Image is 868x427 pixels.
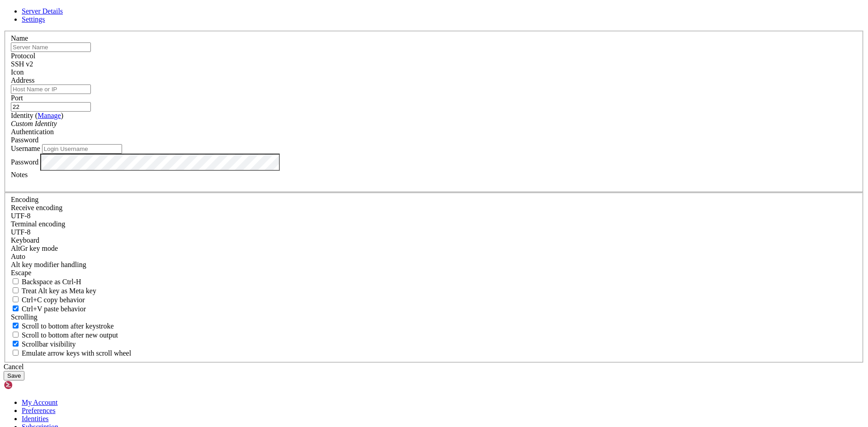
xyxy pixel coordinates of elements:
[11,253,857,261] div: Auto
[4,363,864,371] div: Cancel
[22,331,118,339] span: Scroll to bottom after new output
[11,322,114,330] label: Whether to scroll to the bottom on any keystroke.
[22,322,114,330] span: Scroll to bottom after keystroke
[13,278,19,284] input: Backspace as Ctrl-H
[11,340,76,348] label: The vertical scrollbar mode.
[11,84,91,94] input: Host Name or IP
[11,253,25,260] span: Auto
[11,171,28,178] label: Notes
[22,305,86,313] span: Ctrl+V paste behavior
[11,244,58,252] label: Set the expected encoding for data received from the host. If the encodings do not match, visual ...
[22,7,63,15] a: Server Details
[11,60,857,68] div: SSH v2
[11,76,34,84] label: Address
[13,341,19,347] input: Scrollbar visibility
[11,136,857,144] div: Password
[42,144,122,154] input: Login Username
[11,204,62,211] label: Set the expected encoding for data received from the host. If the encodings do not match, visual ...
[11,220,65,228] label: The default terminal encoding. ISO-2022 enables character map translations (like graphics maps). ...
[11,128,54,136] label: Authentication
[11,34,28,42] label: Name
[22,399,58,406] a: My Account
[38,112,61,119] a: Manage
[22,340,76,348] span: Scrollbar visibility
[11,228,31,236] span: UTF-8
[35,112,63,119] span: ( )
[13,305,19,311] input: Ctrl+V paste behavior
[11,269,31,277] span: Escape
[11,261,86,268] label: Controls how the Alt key is handled. Escape: Send an ESC prefix. 8-Bit: Add 128 to the typed char...
[13,287,19,293] input: Treat Alt key as Meta key
[11,120,57,127] i: Custom Identity
[22,278,81,286] span: Backspace as Ctrl-H
[11,278,81,286] label: If true, the backspace should send BS ('\x08', aka ^H). Otherwise the backspace key should send '...
[11,60,33,68] span: SSH v2
[13,332,19,338] input: Scroll to bottom after new output
[11,112,63,119] label: Identity
[4,380,56,389] img: Shellngn
[11,158,38,165] label: Password
[22,349,131,357] span: Emulate arrow keys with scroll wheel
[13,296,19,302] input: Ctrl+C copy behavior
[11,94,23,102] label: Port
[11,212,857,220] div: UTF-8
[11,120,857,128] div: Custom Identity
[11,287,96,295] label: Whether the Alt key acts as a Meta key or as a distinct Alt key.
[11,236,39,244] label: Keyboard
[22,296,85,304] span: Ctrl+C copy behavior
[11,228,857,236] div: UTF-8
[4,371,24,380] button: Save
[11,296,85,304] label: Ctrl-C copies if true, send ^C to host if false. Ctrl-Shift-C sends ^C to host if true, copies if...
[11,269,857,277] div: Escape
[22,415,49,422] a: Identities
[11,136,38,144] span: Password
[11,349,131,357] label: When using the alternative screen buffer, and DECCKM (Application Cursor Keys) is active, mouse w...
[22,15,45,23] a: Settings
[11,331,118,339] label: Scroll to bottom after new output.
[13,350,19,356] input: Emulate arrow keys with scroll wheel
[22,287,96,295] span: Treat Alt key as Meta key
[11,145,40,152] label: Username
[11,305,86,313] label: Ctrl+V pastes if true, sends ^V to host if false. Ctrl+Shift+V sends ^V to host if true, pastes i...
[11,68,24,76] label: Icon
[11,196,38,203] label: Encoding
[22,407,56,414] a: Preferences
[11,102,91,112] input: Port Number
[13,323,19,328] input: Scroll to bottom after keystroke
[11,52,35,60] label: Protocol
[11,313,38,321] label: Scrolling
[11,42,91,52] input: Server Name
[11,212,31,220] span: UTF-8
